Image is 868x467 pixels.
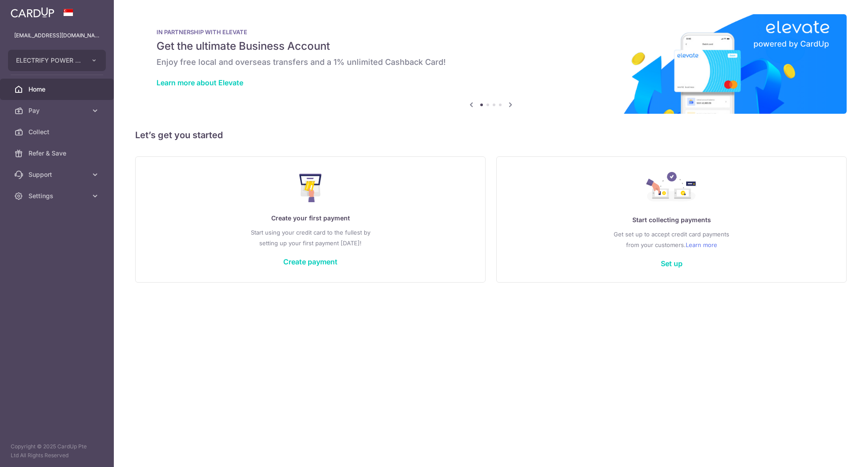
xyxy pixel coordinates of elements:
[686,239,717,250] a: Learn more
[661,259,683,268] a: Set up
[514,229,828,250] p: Get set up to accept credit card payments from your customers.
[157,78,243,87] a: Learn more about Elevate
[646,172,697,204] img: Collect Payment
[157,28,825,36] p: IN PARTNERSHIP WITH ELEVATE
[153,227,467,248] p: Start using your credit card to the fullest by setting up your first payment [DATE]!
[14,31,100,40] p: [EMAIL_ADDRESS][DOMAIN_NAME]
[299,174,322,202] img: Make Payment
[153,213,467,224] p: Create your first payment
[16,56,82,65] span: ELECTRIFY POWER MANAGEMENT PTE. LTD.
[28,149,87,158] span: Refer & Save
[28,85,87,94] span: Home
[157,39,825,53] h5: Get the ultimate Business Account
[28,170,87,179] span: Support
[28,106,87,115] span: Pay
[157,57,825,68] h6: Enjoy free local and overseas transfers and a 1% unlimited Cashback Card!
[28,192,87,200] span: Settings
[8,50,106,71] button: ELECTRIFY POWER MANAGEMENT PTE. LTD.
[28,128,87,136] span: Collect
[135,128,847,142] h5: Let’s get you started
[283,257,338,266] a: Create payment
[11,7,54,18] img: CardUp
[135,14,847,114] img: Renovation banner
[514,215,828,225] p: Start collecting payments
